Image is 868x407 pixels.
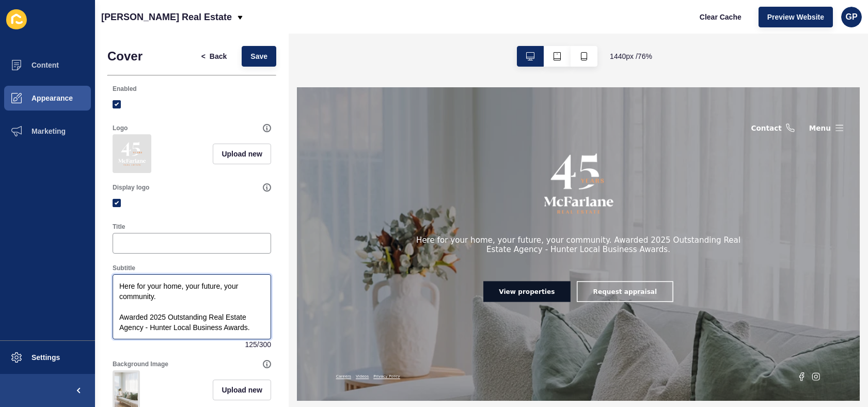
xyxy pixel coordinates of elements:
a: Request appraisal [370,256,497,284]
button: Upload new [213,144,271,164]
span: Save [250,51,267,61]
span: < [201,51,206,61]
label: Subtitle [113,264,135,272]
button: Preview Website [759,7,833,27]
label: Title [113,223,125,231]
span: GP [845,12,857,22]
button: Save [242,46,276,67]
span: Clear Cache [700,12,741,22]
img: 7321e441740f50ecace8722e9dbf39e0.png [115,136,149,171]
img: f8efc2f1f2eb745c3d70356fcc20a2e1.jpg [115,372,138,407]
span: / [257,339,259,350]
label: Background Image [113,360,168,368]
div: Menu [676,48,705,60]
span: 1440 px / 76 % [610,51,652,61]
button: Clear Cache [691,7,750,27]
p: [PERSON_NAME] Real Estate [101,4,232,30]
span: 125 [245,339,257,350]
a: Careers [52,379,72,385]
h1: Cover [107,49,143,64]
img: logo [314,69,430,185]
a: View properties [246,256,361,284]
span: 300 [259,339,271,350]
span: Upload new [222,149,262,159]
span: Back [210,51,227,61]
span: Preview Website [767,12,824,22]
label: Logo [113,124,128,132]
span: Upload new [222,385,262,395]
h2: Here for your home, your future, your community. Awarded 2025 Outstanding Real Estate Agency - Hu... [156,195,587,220]
textarea: Here for your home, your future, your community. Awarded 2025 Outstanding Real Estate Agency - Hu... [114,276,270,338]
button: Upload new [213,380,271,400]
a: Privacy Policy [101,379,136,385]
label: Enabled [113,85,137,93]
button: Menu [676,48,723,60]
label: Display logo [113,183,149,192]
button: <Back [193,46,236,67]
div: Contact [600,48,640,60]
a: Videos [78,379,95,385]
